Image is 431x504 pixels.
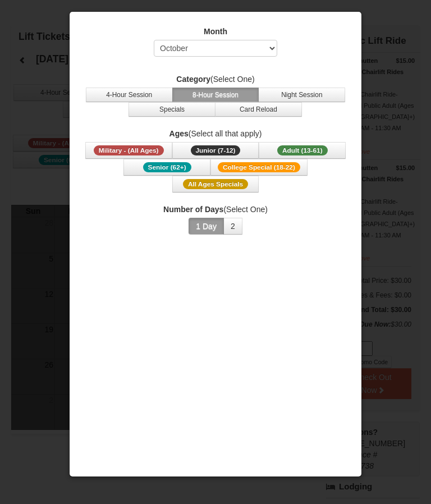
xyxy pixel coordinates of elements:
span: All Ages Specials [183,179,248,189]
span: Senior (62+) [143,162,191,172]
label: (Select One) [84,74,347,85]
strong: Category [176,75,210,84]
strong: Ages [169,129,189,138]
strong: Month [204,27,227,36]
button: Card Reload [215,102,302,117]
button: 1 Day [189,218,224,235]
button: Military - (All Ages) [85,142,172,159]
span: Military - (All Ages) [94,145,164,155]
button: Specials [129,102,215,117]
span: Junior (7-12) [191,145,241,155]
button: College Special (18-22) [210,159,308,176]
button: Adult (13-61) [259,142,346,159]
button: Night Session [258,88,345,102]
label: (Select One) [84,204,347,215]
span: Adult (13-61) [277,145,328,155]
label: (Select all that apply) [84,128,347,139]
button: 8-Hour Session [172,88,259,102]
span: College Special (18-22) [218,162,300,172]
button: All Ages Specials [172,176,259,193]
button: 2 [223,218,242,235]
strong: Number of Days [163,205,223,214]
button: 4-Hour Session [86,88,173,102]
button: Senior (62+) [123,159,210,176]
button: Junior (7-12) [172,142,259,159]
